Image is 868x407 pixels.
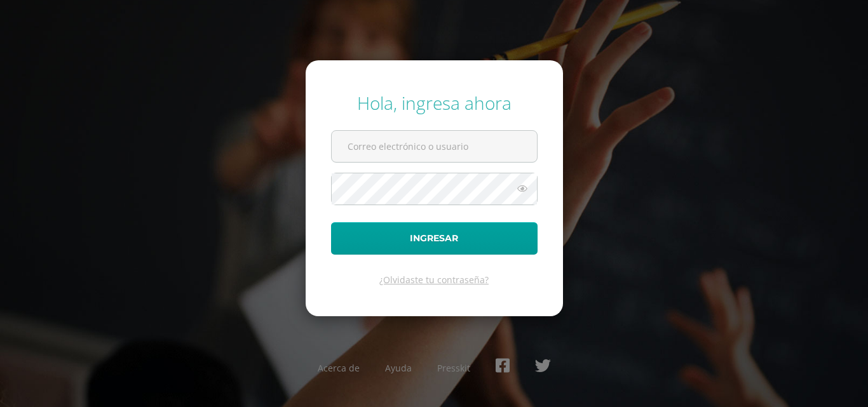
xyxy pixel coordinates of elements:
[379,274,489,286] a: ¿Olvidaste tu contraseña?
[437,362,470,374] a: Presskit
[331,91,538,115] div: Hola, ingresa ahora
[331,222,538,255] button: Ingresar
[385,362,412,374] a: Ayuda
[318,362,360,374] a: Acerca de
[332,131,537,162] input: Correo electrónico o usuario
